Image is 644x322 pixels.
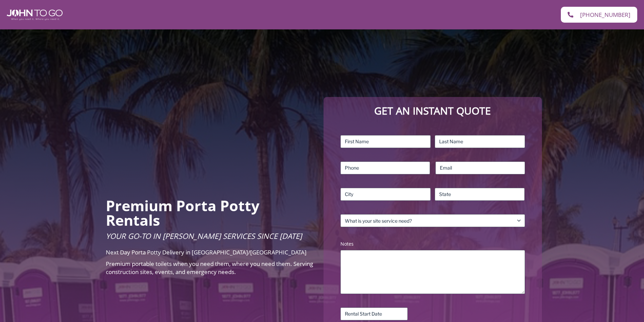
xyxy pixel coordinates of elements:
h2: Premium Porta Potty Rentals [106,198,314,227]
img: John To Go [7,9,63,20]
a: [PHONE_NUMBER] [561,7,637,23]
input: Email [435,162,525,174]
input: Rental Start Date [340,307,408,320]
p: Get an Instant Quote [330,104,535,118]
span: Your Go-To in [PERSON_NAME] Services Since [DATE] [106,231,302,241]
span: Next Day Porta Potty Delivery in [GEOGRAPHIC_DATA]/[GEOGRAPHIC_DATA] [106,248,307,256]
label: Notes [340,241,525,247]
span: Premium portable toilets when you need them, where you need them. Serving construction sites, eve... [106,260,313,276]
input: State [435,188,525,201]
input: Phone [340,162,430,174]
span: [PHONE_NUMBER] [580,12,630,18]
input: First Name [340,135,431,148]
input: City [340,188,431,201]
input: Last Name [435,135,525,148]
